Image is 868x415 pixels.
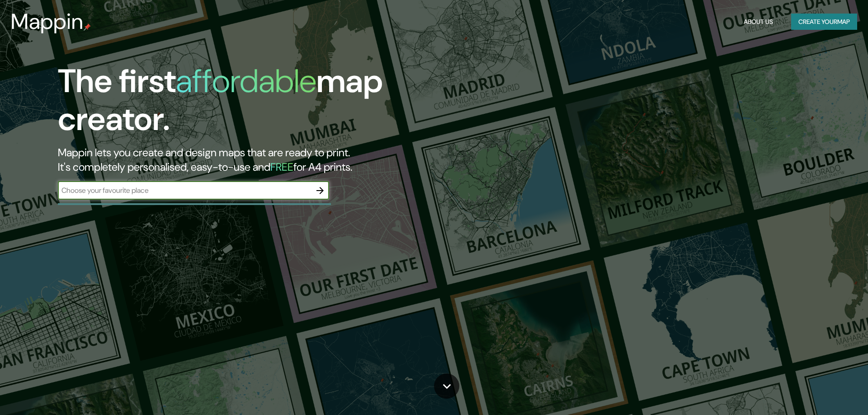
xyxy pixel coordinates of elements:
[58,185,311,196] input: Choose your favourite place
[84,23,91,31] img: mappin-pin
[58,62,492,145] h1: The first map creator.
[791,14,857,30] button: Create yourmap
[740,14,777,30] button: About Us
[270,160,293,174] h5: FREE
[58,145,492,174] h2: Mappin lets you create and design maps that are ready to print. It's completely personalised, eas...
[176,60,316,102] h1: affordable
[11,9,84,34] h3: Mappin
